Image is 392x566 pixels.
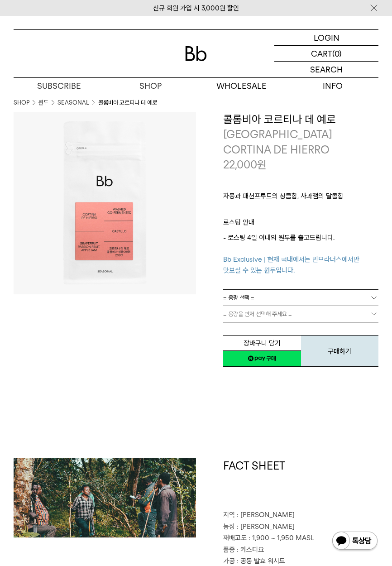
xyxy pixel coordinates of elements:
[14,458,196,537] img: 콜롬비아 코르티나 데 예로
[331,531,378,552] img: 카카오톡 채널 1:1 채팅 버튼
[185,46,207,61] img: 로고
[223,306,292,322] span: = 용량을 먼저 선택해 주세요 =
[287,78,379,94] p: INFO
[223,546,235,554] span: 품종
[249,534,314,542] span: : 1,900 ~ 1,950 MASL
[257,158,267,171] span: 원
[38,98,48,107] a: 원두
[153,4,239,12] a: 신규 회원 가입 시 3,000원 할인
[223,127,378,157] p: [GEOGRAPHIC_DATA] CORTINA DE HIERRO
[14,98,29,107] a: SHOP
[223,157,267,173] p: 22,000
[196,78,287,94] p: WHOLESALE
[223,350,301,367] a: 새창
[223,523,235,531] span: 농장
[105,78,196,94] a: SHOP
[237,557,285,565] span: : 공동 발효 워시드
[223,206,378,217] p: ㅤ
[274,30,378,46] a: LOGIN
[237,511,295,519] span: : [PERSON_NAME]
[274,46,378,62] a: CART (0)
[223,335,301,351] button: 장바구니 담기
[223,112,378,127] h3: 콜롬비아 코르티나 데 예로
[14,112,196,294] img: 콜롬비아 코르티나 데 예로
[332,46,342,61] p: (0)
[14,78,105,94] a: SUBSCRIBE
[57,98,89,107] a: SEASONAL
[314,30,339,45] p: LOGIN
[223,217,378,232] p: 로스팅 안내
[301,335,379,367] button: 구매하기
[237,546,264,554] span: : 카스티요
[223,255,359,274] span: Bb Exclusive | 현재 국내에서는 빈브라더스에서만 맛보실 수 있는 원두입니다.
[223,557,235,565] span: 가공
[237,523,295,531] span: : [PERSON_NAME]
[310,62,343,77] p: SEARCH
[223,232,378,276] p: - 로스팅 4일 이내의 원두를 출고드립니다.
[223,534,247,542] span: 재배고도
[223,191,378,206] p: 자몽과 패션프루트의 상큼함, 사과잼의 달콤함
[223,290,254,306] span: = 용량 선택 =
[98,98,157,107] li: 콜롬비아 코르티나 데 예로
[223,458,378,510] h1: FACT SHEET
[223,511,235,519] span: 지역
[311,46,332,61] p: CART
